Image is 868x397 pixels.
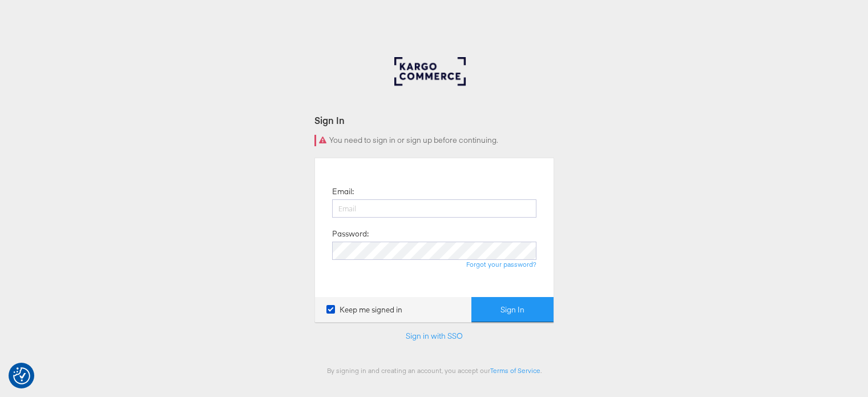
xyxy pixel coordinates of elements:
div: By signing in and creating an account, you accept our . [314,366,554,375]
div: Sign In [314,114,554,127]
a: Forgot your password? [466,260,536,268]
a: Sign in with SSO [406,331,463,341]
button: Consent Preferences [13,367,30,384]
label: Keep me signed in [326,304,402,315]
img: Revisit consent button [13,367,30,384]
a: Terms of Service [490,366,540,375]
button: Sign In [471,297,554,323]
label: Email: [332,186,354,197]
input: Email [332,199,536,218]
label: Password: [332,228,369,239]
div: You need to sign in or sign up before continuing. [314,135,554,146]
